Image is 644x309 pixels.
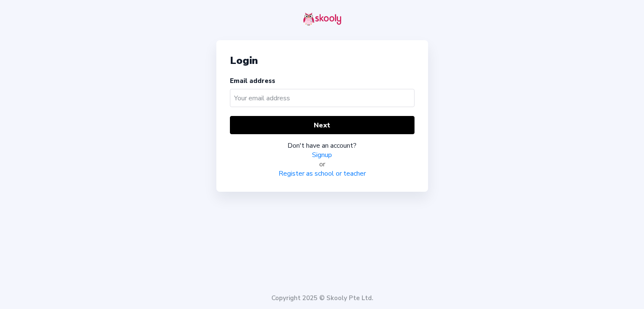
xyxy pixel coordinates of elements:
[279,169,366,178] a: Register as school or teacher
[230,116,415,134] button: Next
[230,160,415,169] div: or
[230,141,415,150] div: Don't have an account?
[230,54,415,67] div: Login
[216,15,226,25] button: arrow back outline
[230,77,275,85] label: Email address
[312,150,332,160] a: Signup
[303,12,341,26] img: skooly-logo.png
[230,89,415,107] input: Your email address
